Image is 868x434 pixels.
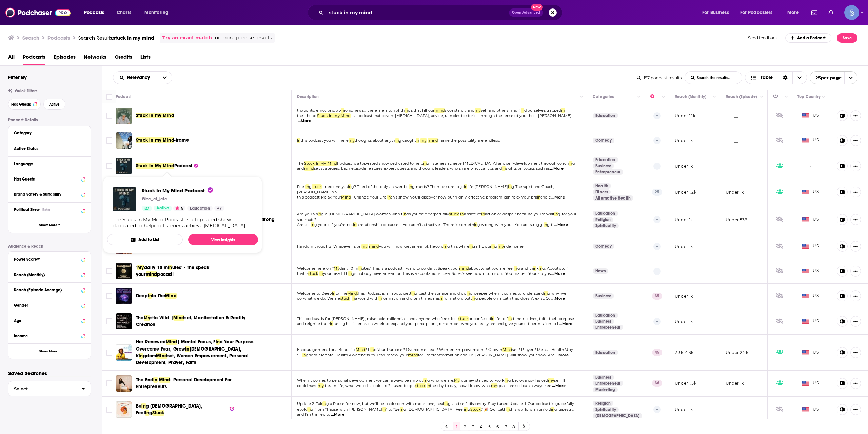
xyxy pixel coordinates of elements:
span: Podcasts [84,8,104,17]
a: Education [593,211,618,216]
div: Age [14,318,79,323]
button: Column Actions [710,93,718,101]
button: Show More Button [850,135,861,146]
span: : Personal Development For Entrepreneurs [136,377,232,390]
span: Toggle select row [106,163,112,169]
a: Entrepreneur [593,325,623,330]
p: -- [653,163,661,169]
button: Show More Button [850,187,861,197]
span: thoughts, emotions, op [297,108,341,113]
span: my [475,108,481,113]
a: Being Muslim, Feeling Stuck [116,401,132,418]
button: Language [14,159,85,168]
a: All [8,52,15,65]
span: mind [428,138,438,143]
div: Income [14,334,79,338]
a: Education [593,350,618,355]
span: g caught [399,138,416,143]
p: __ [726,138,738,144]
button: Show More Button [850,161,861,171]
span: [DEMOGRAPHIC_DATA], K [136,346,241,359]
span: g? Tired of the only answer be [351,184,409,189]
div: Power Score™ [14,257,79,262]
a: "My daily 10 minutes" - The speak your mind pocast! [116,263,132,279]
div: Description [297,93,319,101]
span: New [531,4,543,11]
span: Podcast is a top-rated show dedicated to help [337,161,423,166]
button: Add to List [107,234,183,245]
a: DeepInto TheMind [136,293,177,299]
button: open menu [736,7,783,18]
span: gdom [143,353,156,359]
a: Marketing [593,387,618,392]
span: sights on topics such as [506,166,550,171]
span: to The [152,293,165,299]
span: their head. [297,113,317,118]
div: Category [14,131,81,135]
button: Active [43,99,65,110]
span: Stuck In My Mind [304,161,337,166]
span: Episodes [54,52,76,65]
span: Stuck in my Mind [136,113,174,118]
button: Show More Button [850,266,861,277]
div: The Stuck In My Mind Podcast is a top-rated show dedicated to helping listeners achieve [MEDICAL_... [113,216,253,229]
span: Stuck In My Mind Podcast [142,187,213,194]
span: Mind [159,377,171,383]
a: Charts [112,7,135,18]
a: News [593,268,608,274]
span: and [297,166,304,171]
a: 2 [461,422,468,431]
span: thoughts about anyth [355,138,395,143]
a: Stuck in my Mind [116,108,132,124]
a: Stuck in my Mind [136,112,174,119]
a: Stuck In My Mind Podcast [142,187,224,194]
a: Networks [84,52,106,65]
div: Reach (Episode Average) [14,288,79,293]
a: Religion [593,401,613,406]
a: [DEMOGRAPHIC_DATA] [593,413,642,418]
a: Stuck In My Mind Podcast [116,158,132,174]
div: Reach (Episode) [726,93,757,101]
span: in [153,377,157,383]
span: g Therapist and Coach, [PERSON_NAME] on [297,184,554,194]
span: mind [146,271,157,277]
p: Wize_el_jefe [142,196,167,202]
p: Under 1k [675,138,693,144]
span: Toggle select row [106,113,112,119]
span: Show More [39,223,57,227]
span: For Podcasters [740,8,773,17]
span: - [810,162,812,170]
a: Alternative Health [593,195,633,201]
span: in [423,161,427,166]
button: Active Status [14,144,85,153]
span: My [144,315,150,321]
button: Send feedback [746,35,780,41]
button: Show More Button [850,404,861,415]
button: open menu [810,71,857,84]
span: The [136,315,144,321]
button: Political SkewBeta [14,205,85,214]
span: Toggle select row [106,137,112,144]
span: is a podcast that covers [MEDICAL_DATA], advice, rambles to stories through the lense of your hos... [351,113,572,118]
span: 25 per page [810,73,842,83]
button: Power Score™ [14,254,85,263]
button: open menu [140,7,177,18]
a: Spirituality [593,407,619,412]
span: Mind [166,339,177,345]
span: Feel [297,184,305,189]
span: Monitoring [144,8,169,17]
button: Show More Button [850,347,861,358]
button: open menu [79,7,113,18]
span: Stuck in my Mind [136,137,174,143]
a: Credits [115,52,132,65]
span: my [349,138,355,143]
a: Her RenewedMind| Mental Focus, Find Your Purpose, Overcome Fear, Growin[DEMOGRAPHIC_DATA], Kingdo... [136,339,278,366]
button: open menu [697,7,737,18]
span: Charts [117,8,131,17]
span: in [416,138,419,143]
span: set strategies. Each episode features expert guests and thought leaders who share practical tips and [314,166,502,171]
img: Deep Into The Mind [116,288,132,304]
a: Education [593,113,618,118]
a: 6 [494,422,501,431]
a: Show notifications dropdown [826,7,836,18]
